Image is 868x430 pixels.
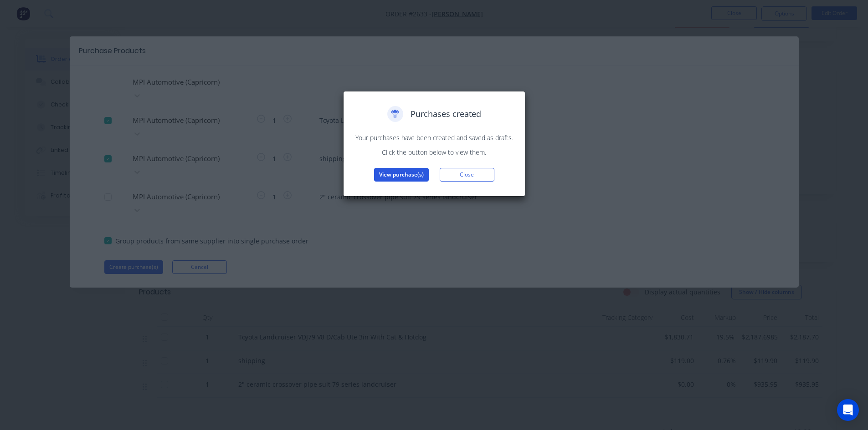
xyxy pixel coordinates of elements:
[353,147,516,157] p: Click the button below to view them.
[440,168,494,182] button: Close
[374,168,429,182] button: View purchase(s)
[353,133,516,142] p: Your purchases have been created and saved as drafts.
[837,399,859,421] div: Open Intercom Messenger
[411,108,481,120] span: Purchases created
